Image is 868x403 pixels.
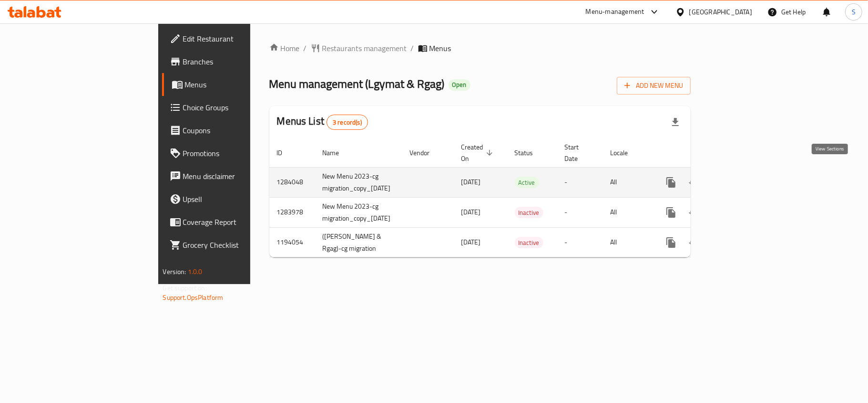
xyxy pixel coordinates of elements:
[429,42,451,54] span: Menus
[449,79,470,91] div: Open
[162,211,303,233] a: Coverage Report
[315,227,402,257] td: ([PERSON_NAME] & Rgag)-cg migration
[269,73,445,95] span: Menu management ( Lgymat & Rgag )
[410,147,442,159] span: Vendor
[183,33,296,44] span: Edit Restaurant
[557,167,603,197] td: -
[183,56,296,67] span: Branches
[461,141,496,164] span: Created On
[689,7,752,17] div: [GEOGRAPHIC_DATA]
[311,42,407,54] a: Restaurants management
[162,233,303,256] a: Grocery Checklist
[586,6,644,18] div: Menu-management
[162,50,303,73] a: Branches
[617,77,691,95] button: Add New Menu
[163,282,207,294] span: Get support on:
[162,188,303,211] a: Upsell
[162,27,303,50] a: Edit Restaurant
[515,147,546,159] span: Status
[183,170,296,182] span: Menu disclaimer
[557,197,603,227] td: -
[603,197,652,227] td: All
[557,227,603,257] td: -
[323,147,352,159] span: Name
[162,119,303,142] a: Coupons
[322,42,407,54] span: Restaurants management
[449,81,470,89] span: Open
[183,239,296,251] span: Grocery Checklist
[515,207,543,218] span: Inactive
[185,79,296,90] span: Menus
[652,138,759,168] th: Actions
[304,42,307,54] li: /
[565,141,592,164] span: Start Date
[163,291,224,304] a: Support.OpsPlatform
[664,111,687,134] div: Export file
[660,231,683,254] button: more
[461,176,481,188] span: [DATE]
[603,227,652,257] td: All
[315,167,402,197] td: New Menu 2023-cg migration_copy_[DATE]
[603,167,652,197] td: All
[852,7,856,17] span: S
[183,125,296,136] span: Coupons
[277,147,295,159] span: ID
[269,42,691,54] nav: breadcrumb
[183,193,296,205] span: Upsell
[162,73,303,96] a: Menus
[461,236,481,248] span: [DATE]
[162,96,303,119] a: Choice Groups
[162,165,303,188] a: Menu disclaimer
[683,171,705,194] button: Change Status
[188,265,203,278] span: 1.0.0
[624,80,683,92] span: Add New Menu
[611,147,641,159] span: Locale
[515,177,539,188] span: Active
[183,102,296,113] span: Choice Groups
[683,231,705,254] button: Change Status
[183,148,296,159] span: Promotions
[515,237,543,248] span: Inactive
[315,197,402,227] td: New Menu 2023-cg migration_copy_[DATE]
[327,115,368,130] div: Total records count
[461,206,481,218] span: [DATE]
[411,42,414,54] li: /
[277,114,368,130] h2: Menus List
[162,142,303,165] a: Promotions
[660,171,683,194] button: more
[163,265,186,278] span: Version:
[683,201,705,224] button: Change Status
[269,138,759,258] table: enhanced table
[183,216,296,228] span: Coverage Report
[660,201,683,224] button: more
[327,118,368,127] span: 3 record(s)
